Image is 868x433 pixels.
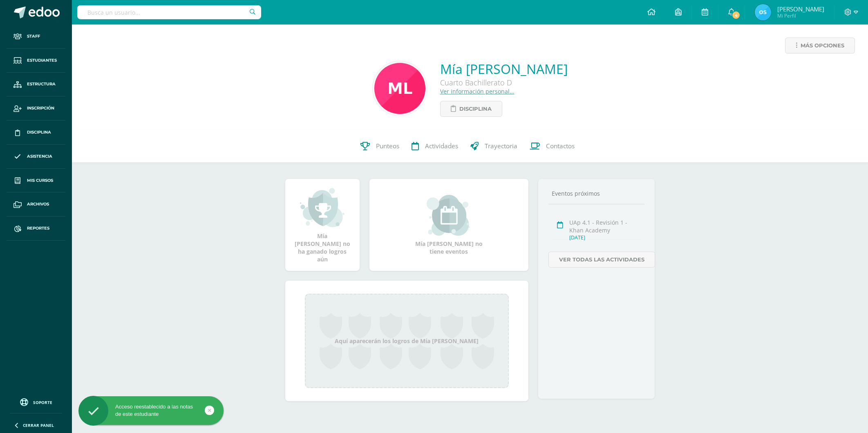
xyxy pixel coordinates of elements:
[785,38,855,54] a: Más opciones
[7,145,65,169] a: Asistencia
[33,400,52,405] span: Soporte
[801,38,844,53] span: Más opciones
[440,101,502,117] a: Disciplina
[300,187,345,228] img: achievement_small.png
[27,33,40,40] span: Staff
[777,12,824,19] span: Mi Perfil
[354,130,405,163] a: Punteos
[7,73,65,97] a: Estructura
[7,121,65,145] a: Disciplina
[78,403,224,418] div: Acceso reestablecido a las notas de este estudiante
[7,169,65,193] a: Mis cursos
[7,25,65,49] a: Staff
[7,216,65,241] a: Reportes
[27,177,53,184] span: Mis cursos
[459,101,492,116] span: Disciplina
[27,81,56,87] span: Estructura
[293,187,351,263] div: Mía [PERSON_NAME] no ha ganado logros aún
[440,87,515,95] a: Ver información personal...
[569,234,642,241] div: [DATE]
[440,60,568,78] a: Mía [PERSON_NAME]
[440,78,568,87] div: Cuarto Bachillerato D
[464,130,523,163] a: Trayectoria
[376,142,399,150] span: Punteos
[548,252,655,268] a: Ver todas las actividades
[27,225,49,232] span: Reportes
[732,11,740,20] span: 4
[408,195,490,255] div: Mía [PERSON_NAME] no tiene eventos
[755,4,771,20] img: 070b477f6933f8ce66674da800cc5d3f.png
[305,294,509,388] div: Aquí aparecerán los logros de Mía [PERSON_NAME]
[77,5,261,19] input: Busca un usuario...
[427,195,471,236] img: event_small.png
[405,130,464,163] a: Actividades
[27,129,51,136] span: Disciplina
[27,201,49,208] span: Archivos
[23,422,54,428] span: Cerrar panel
[523,130,581,163] a: Contactos
[425,142,458,150] span: Actividades
[27,153,52,160] span: Asistencia
[569,219,642,234] div: UAp 4.1 - Revisión 1 - Khan Academy
[548,190,645,197] div: Eventos próximos
[10,396,62,407] a: Soporte
[7,49,65,73] a: Estudiantes
[546,142,575,150] span: Contactos
[7,96,65,121] a: Inscripción
[777,5,824,13] span: [PERSON_NAME]
[27,57,57,64] span: Estudiantes
[27,105,54,112] span: Inscripción
[485,142,517,150] span: Trayectoria
[374,63,425,114] img: 95f2b6c7a770a17977f713b13bc881a7.png
[7,192,65,216] a: Archivos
